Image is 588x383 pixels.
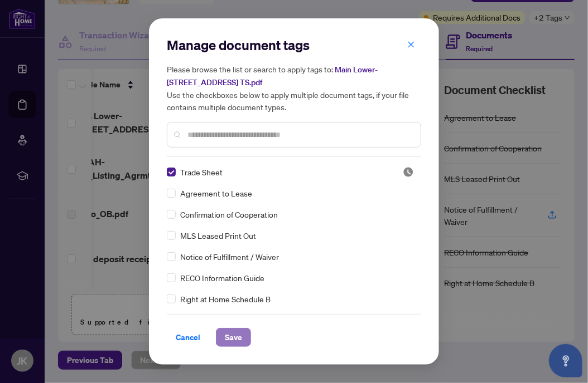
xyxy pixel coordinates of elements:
img: status [403,166,414,178]
button: Cancel [167,328,209,347]
span: Right at Home Schedule B [180,293,271,305]
span: Confirmation of Cooperation [180,208,278,220]
button: Open asap [549,344,582,377]
span: close [407,41,415,48]
span: Agreement to Lease [180,187,252,199]
span: Notice of Fulfillment / Waiver [180,251,279,263]
span: Save [225,328,242,346]
span: Pending Review [403,166,414,178]
button: Save [216,328,251,347]
span: Trade Sheet [180,166,223,178]
span: MLS Leased Print Out [180,229,256,242]
span: Cancel [176,328,200,346]
span: RECO Information Guide [180,272,264,284]
h5: Please browse the list or search to apply tags to: Use the checkboxes below to apply multiple doc... [167,63,421,113]
h2: Manage document tags [167,36,421,54]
